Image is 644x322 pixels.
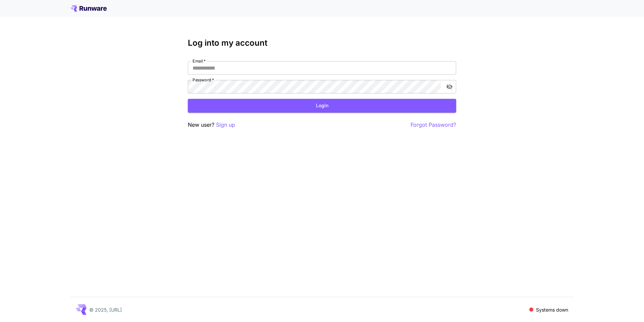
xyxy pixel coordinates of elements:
p: Systems down [536,306,568,313]
p: New user? [188,121,235,129]
p: © 2025, [URL] [89,306,122,313]
button: Sign up [216,121,235,129]
button: toggle password visibility [443,81,455,93]
button: Login [188,99,456,113]
label: Email [193,58,206,64]
label: Password [193,77,214,83]
h3: Log into my account [188,38,456,48]
button: Forgot Password? [411,121,456,129]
